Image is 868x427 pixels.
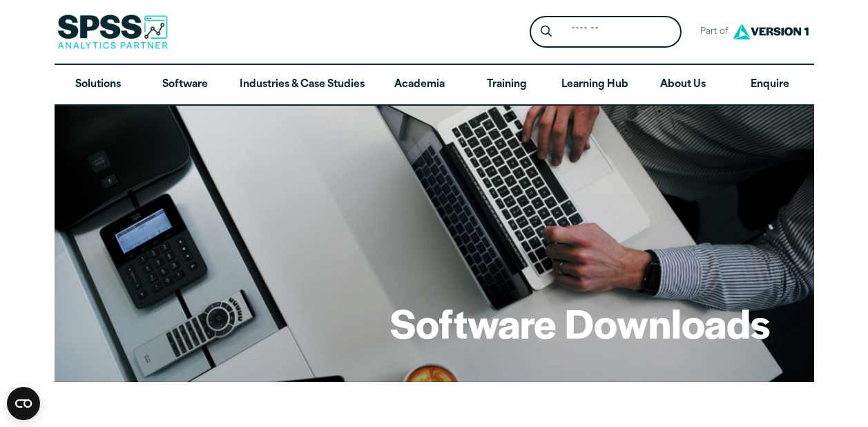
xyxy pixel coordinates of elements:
[376,65,463,105] a: Academia
[693,22,729,42] span: Part of
[729,19,812,44] img: Version1 Logo
[142,65,229,105] a: Software
[530,16,682,48] form: Site Header Search Form
[533,19,559,45] button: Search magnifying glass icon
[639,65,726,105] a: About Us
[229,65,376,105] a: Industries & Case Studies
[55,65,142,105] a: Solutions
[57,15,168,49] img: SPSS Analytics Partner
[550,65,639,105] a: Learning Hub
[726,65,813,105] a: Enquire
[463,65,550,105] a: Training
[55,65,814,105] nav: Desktop version of site main menu
[7,387,40,420] button: Open CMP widget
[390,296,770,350] h1: Software Downloads
[541,26,552,37] svg: Search magnifying glass icon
